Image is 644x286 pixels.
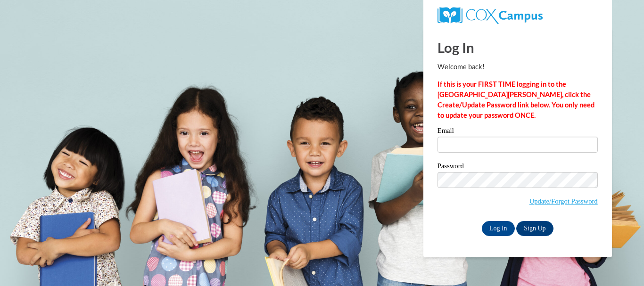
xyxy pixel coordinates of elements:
strong: If this is your FIRST TIME logging in to the [GEOGRAPHIC_DATA][PERSON_NAME], click the Create/Upd... [438,80,594,119]
img: COX Campus [438,7,543,24]
label: Password [438,163,598,172]
a: Update/Forgot Password [529,197,598,205]
input: Log In [482,221,515,236]
a: Sign Up [516,221,553,236]
h1: Log In [438,38,598,57]
a: COX Campus [438,11,543,19]
label: Email [438,127,598,137]
p: Welcome back! [438,62,598,72]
